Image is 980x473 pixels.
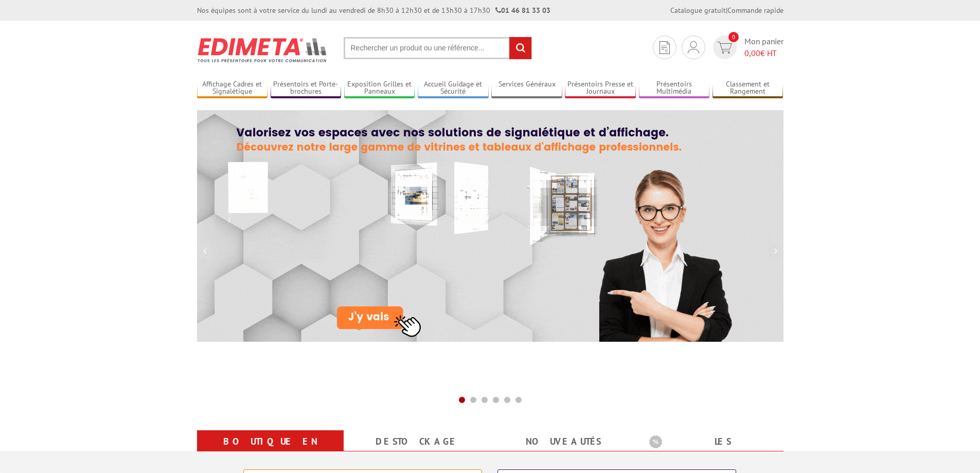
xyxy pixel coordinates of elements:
[197,31,328,69] img: Présentoir, panneau, stand - Edimeta - PLV, affichage, mobilier bureau, entreprise
[670,6,726,15] a: Catalogue gratuit
[660,41,670,54] img: devis rapide
[491,80,562,97] a: Services Généraux
[649,432,771,469] a: Les promotions
[670,5,783,15] div: |
[197,80,268,97] a: Affichage Cadres et Signalétique
[727,6,783,15] a: Commande rapide
[744,48,760,58] span: 0,00
[649,432,778,453] b: Les promotions
[197,5,550,15] div: Nos équipes sont à votre service du lundi au vendredi de 8h30 à 12h30 et de 13h30 à 17h30
[565,80,636,97] a: Présentoirs Presse et Journaux
[271,80,342,97] a: Présentoirs et Porte-brochures
[688,41,699,54] img: devis rapide
[418,80,489,97] a: Accueil Guidage et Sécurité
[356,432,478,451] a: Destockage
[639,80,710,97] a: Présentoirs Multimédia
[717,42,732,54] img: devis rapide
[495,6,550,15] strong: 01 46 81 33 03
[744,47,783,59] span: € HT
[503,432,625,451] a: nouveautés
[712,80,783,97] a: Classement et Rangement
[710,36,783,59] a: devis rapide 0 Mon panier 0,00€ HT
[744,36,783,59] span: Mon panier
[728,32,739,42] span: 0
[209,432,331,469] a: Boutique en ligne
[509,37,531,59] input: rechercher
[344,37,532,59] input: Rechercher un produit ou une référence...
[344,80,415,97] a: Exposition Grilles et Panneaux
